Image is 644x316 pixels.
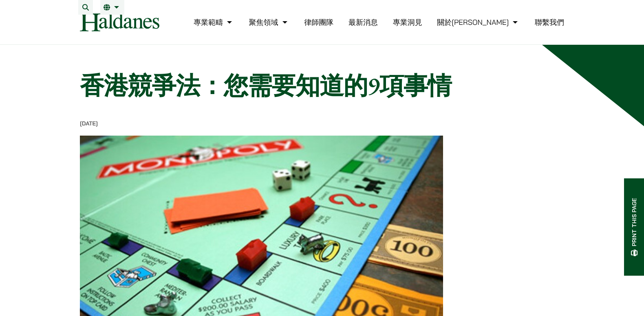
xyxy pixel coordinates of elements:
a: 聚焦領域 [249,18,289,27]
a: 繁 [104,4,121,11]
img: Logo of Haldanes [80,13,159,31]
a: 關於何敦 [437,18,520,27]
a: 聯繫我們 [535,18,564,27]
a: 最新消息 [348,18,378,27]
a: 專業洞見 [393,18,422,27]
h1: 香港競爭法：您需要知道的9項事情 [80,71,503,100]
a: 專業範疇 [194,18,234,27]
a: 律師團隊 [304,18,333,27]
time: [DATE] [80,120,98,127]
